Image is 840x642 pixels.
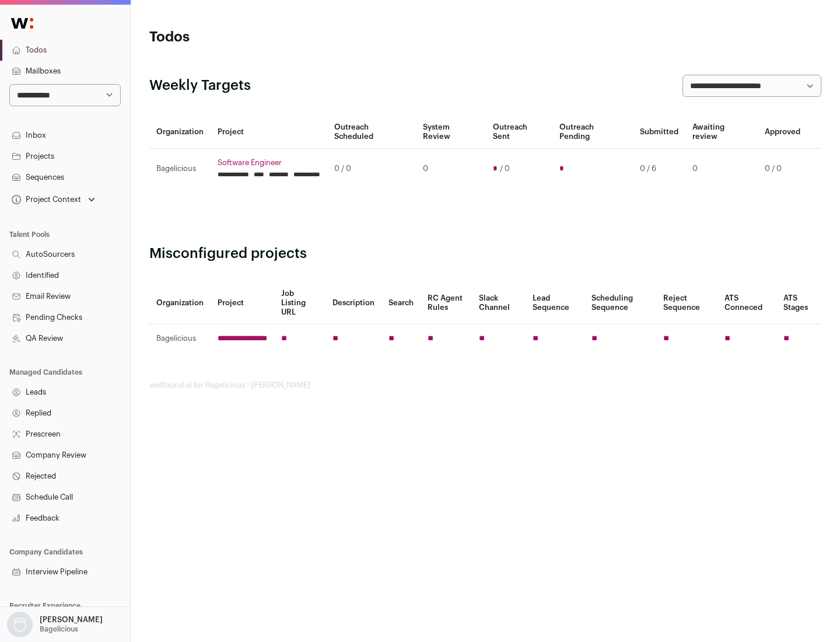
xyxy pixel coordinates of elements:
[633,149,685,189] td: 0 / 6
[717,282,776,325] th: ATS Conneced
[9,191,97,208] button: Open dropdown
[7,612,33,637] img: nopic.png
[416,149,485,189] td: 0
[327,149,416,189] td: 0 / 0
[685,149,758,189] td: 0
[40,624,78,634] p: Bagelicious
[776,282,821,325] th: ATS Stages
[274,282,325,325] th: Job Listing URL
[486,116,553,149] th: Outreach Sent
[472,282,526,325] th: Slack Channel
[211,116,327,149] th: Project
[149,282,211,325] th: Organization
[500,164,510,173] span: / 0
[633,116,685,149] th: Submitted
[5,612,105,637] button: Open dropdown
[5,12,40,35] img: Wellfound
[416,116,485,149] th: System Review
[149,149,211,189] td: Bagelicious
[421,282,471,325] th: RC Agent Rules
[327,116,416,149] th: Outreach Scheduled
[149,28,373,47] h1: Todos
[758,149,807,189] td: 0 / 0
[552,116,632,149] th: Outreach Pending
[149,381,821,390] footer: wellfound:ai for Bagelicious - [PERSON_NAME]
[211,282,274,325] th: Project
[758,116,807,149] th: Approved
[149,325,211,353] td: Bagelicious
[149,116,211,149] th: Organization
[526,282,584,325] th: Lead Sequence
[218,158,320,168] a: Software Engineer
[656,282,718,325] th: Reject Sequence
[584,282,656,325] th: Scheduling Sequence
[9,195,81,204] div: Project Context
[40,615,103,624] p: [PERSON_NAME]
[685,116,758,149] th: Awaiting review
[381,282,421,325] th: Search
[325,282,381,325] th: Description
[149,245,821,263] h2: Misconfigured projects
[149,76,251,95] h2: Weekly Targets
